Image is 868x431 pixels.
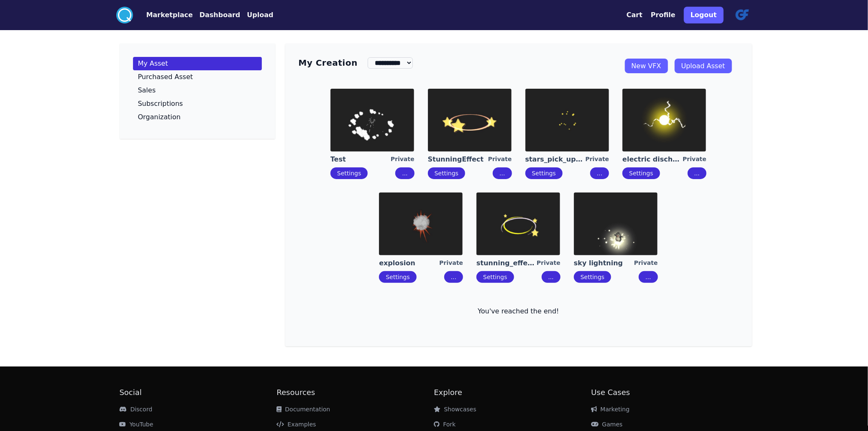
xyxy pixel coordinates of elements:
img: imgAlt [622,89,706,151]
img: imgAlt [330,89,414,151]
p: Purchased Asset [138,74,193,80]
a: Settings [629,170,653,177]
img: imgAlt [476,192,560,255]
p: Subscriptions [138,100,183,107]
button: Marketplace [146,10,193,20]
h2: Explore [434,387,591,398]
p: You've reached the end! [299,306,739,316]
button: ... [444,271,463,283]
button: ... [542,271,561,283]
button: ... [639,271,658,283]
div: Private [537,259,561,268]
a: My Asset [133,57,262,70]
a: Subscriptions [133,97,262,110]
a: stunning_effect_Anton [476,259,537,268]
p: Organization [138,114,181,121]
div: Private [391,155,415,164]
a: Settings [483,274,507,280]
h2: Social [120,387,277,398]
a: Marketing [591,406,630,413]
div: Private [439,259,463,268]
a: Showcases [434,406,476,413]
p: Sales [138,87,156,94]
button: ... [493,167,512,179]
img: imgAlt [379,192,463,255]
a: Dashboard [193,10,241,20]
a: Upload [240,10,273,20]
button: ... [688,167,707,179]
a: Purchased Asset [133,70,262,84]
a: Fork [434,421,456,428]
a: Settings [532,170,556,177]
a: Settings [337,170,361,177]
a: stars_pick_up_boxes [525,155,586,164]
button: Logout [684,7,724,23]
button: Profile [651,10,676,20]
a: electric discharge [622,155,683,164]
h3: My Creation [299,57,358,69]
h2: Use Cases [591,387,749,398]
a: Marketplace [133,10,193,20]
button: Settings [476,271,514,283]
p: My Asset [138,60,168,67]
button: Settings [428,167,465,179]
a: explosion [379,259,439,268]
a: YouTube [120,421,154,428]
a: Logout [684,3,724,27]
a: Settings [386,274,410,280]
a: Test [330,155,391,164]
div: Private [488,155,512,164]
a: Discord [120,406,153,413]
button: Upload [247,10,273,20]
a: sky lightning [574,259,634,268]
a: Sales [133,84,262,97]
button: ... [395,167,414,179]
img: profile [732,5,752,25]
a: Settings [581,274,604,280]
h2: Resources [277,387,434,398]
button: Cart [627,10,643,20]
button: Settings [330,167,368,179]
a: Settings [435,170,458,177]
img: imgAlt [428,89,512,151]
a: Games [591,421,623,428]
img: imgAlt [574,192,658,255]
button: Settings [525,167,563,179]
a: Upload Asset [675,59,732,73]
a: StunningEffect [428,155,488,164]
div: Private [683,155,707,164]
a: New VFX [625,59,668,73]
a: Examples [277,421,316,428]
button: Settings [622,167,660,179]
div: Private [634,259,658,268]
button: ... [590,167,609,179]
button: Dashboard [200,10,241,20]
button: Settings [574,271,611,283]
a: Documentation [277,406,330,413]
img: imgAlt [525,89,609,151]
a: Organization [133,110,262,124]
div: Private [586,155,609,164]
button: Settings [379,271,416,283]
